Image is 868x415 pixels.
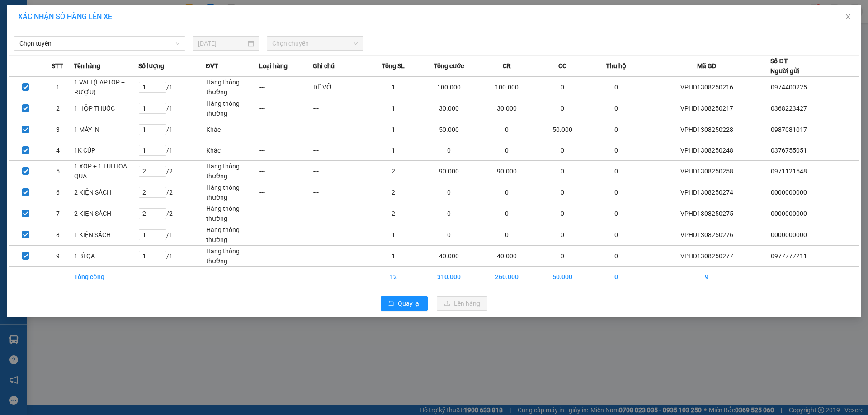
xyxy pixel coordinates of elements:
td: 40.000 [420,246,478,267]
td: 0 [590,98,643,119]
td: 8 [42,224,74,246]
input: 13/08/2025 [198,38,246,48]
td: 260.000 [478,267,536,287]
td: 30.000 [478,98,536,119]
td: 0 [536,224,590,246]
span: rollback [388,300,394,308]
span: close [844,13,852,20]
td: 0 [478,140,536,161]
td: Khác [206,119,259,140]
td: 2 KIỆN SÁCH [74,203,138,224]
td: 2 [367,182,420,203]
td: / 2 [138,161,206,182]
td: VPHD1308250277 [643,246,770,267]
td: / 1 [138,77,206,98]
td: Hàng thông thường [206,182,259,203]
span: 0971121548 [771,168,807,175]
td: 30.000 [420,98,478,119]
td: 0 [536,98,590,119]
td: 310.000 [420,267,478,287]
td: 90.000 [478,161,536,182]
div: Số ĐT Người gửi [770,56,799,76]
td: 0 [590,267,643,287]
td: 100.000 [420,77,478,98]
td: 1 [367,246,420,267]
span: Chọn chuyến [272,37,358,50]
b: GỬI : VP [GEOGRAPHIC_DATA] [11,65,135,96]
li: Cổ Đạm, xã [GEOGRAPHIC_DATA], [GEOGRAPHIC_DATA] [85,22,378,33]
td: --- [313,98,367,119]
td: 6 [42,182,74,203]
td: 0 [590,119,643,140]
td: VPHD1308250276 [643,224,770,246]
span: CC [558,61,566,71]
td: 0 [478,182,536,203]
span: ĐVT [206,61,218,71]
td: 0 [536,182,590,203]
td: Tổng cộng [74,267,138,287]
td: 3 [42,119,74,140]
td: 0 [536,77,590,98]
td: 1 [367,119,420,140]
td: / 2 [138,203,206,224]
td: 1 HỘP THUỐC [74,98,138,119]
td: VPHD1308250275 [643,203,770,224]
td: 0 [478,224,536,246]
td: 2 KIỆN SÁCH [74,182,138,203]
span: Ghi chú [313,61,335,71]
td: 1 [367,224,420,246]
span: 0368223427 [771,105,807,112]
td: 1 [367,98,420,119]
span: STT [52,61,63,71]
td: 0 [590,246,643,267]
td: 2 [42,98,74,119]
td: 1 BÌ QA [74,246,138,267]
span: CR [503,61,511,71]
span: 0376755051 [771,147,807,154]
td: --- [313,161,367,182]
td: 1 KIỆN SÁCH [74,224,138,246]
td: / 2 [138,182,206,203]
td: --- [313,246,367,267]
td: 0 [590,140,643,161]
td: 1 MÁY IN [74,119,138,140]
td: / 1 [138,140,206,161]
td: 0 [420,140,478,161]
td: 1 [367,77,420,98]
span: 0000000000 [771,210,807,217]
span: Loại hàng [259,61,288,71]
td: 9 [643,267,770,287]
td: 4 [42,140,74,161]
td: 0 [420,182,478,203]
td: 0 [590,161,643,182]
td: --- [313,203,367,224]
span: 0000000000 [771,231,807,238]
span: Số lượng [138,61,164,71]
td: VPHD1308250216 [643,77,770,98]
td: 1K CÚP [74,140,138,161]
td: 0 [590,224,643,246]
td: 7 [42,203,74,224]
td: Hàng thông thường [206,224,259,246]
td: VPHD1308250228 [643,119,770,140]
span: Tổng cước [434,61,464,71]
td: 0 [478,119,536,140]
span: 0974400225 [771,84,807,91]
td: 2 [367,161,420,182]
td: --- [313,119,367,140]
td: 1 XỐP + 1 TÚI HOA QUẢ [74,161,138,182]
td: --- [313,140,367,161]
td: 100.000 [478,77,536,98]
td: 0 [478,203,536,224]
td: 1 [42,77,74,98]
span: 0987081017 [771,126,807,133]
img: logo.jpg [11,11,57,56]
td: Hàng thông thường [206,246,259,267]
td: / 1 [138,246,206,267]
td: VPHD1308250217 [643,98,770,119]
td: --- [259,246,313,267]
td: 9 [42,246,74,267]
span: 0000000000 [771,189,807,196]
span: 0977777211 [771,252,807,260]
td: Khác [206,140,259,161]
